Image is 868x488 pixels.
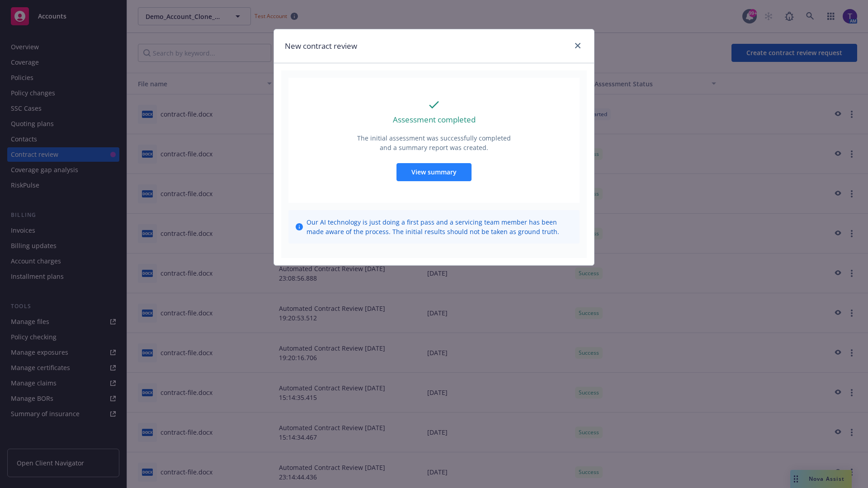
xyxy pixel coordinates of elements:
h1: New contract review [285,40,357,52]
span: View summary [411,168,457,176]
button: View summary [396,163,472,181]
p: The initial assessment was successfully completed and a summary report was created. [356,133,512,152]
a: close [572,40,583,51]
p: Assessment completed [393,114,476,126]
span: Our AI technology is just doing a first pass and a servicing team member has been made aware of t... [307,217,572,236]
